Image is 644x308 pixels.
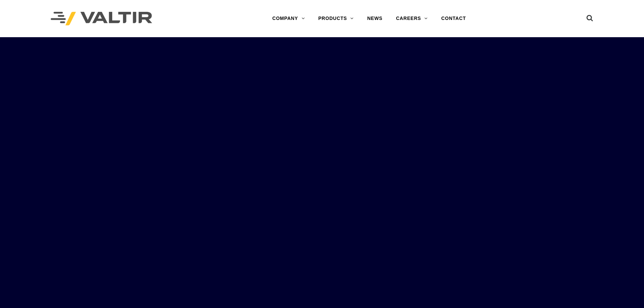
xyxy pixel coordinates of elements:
a: CAREERS [389,12,434,25]
img: Valtir [51,12,152,26]
a: PRODUCTS [311,12,360,25]
a: COMPANY [265,12,311,25]
a: CONTACT [434,12,473,25]
a: NEWS [360,12,389,25]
